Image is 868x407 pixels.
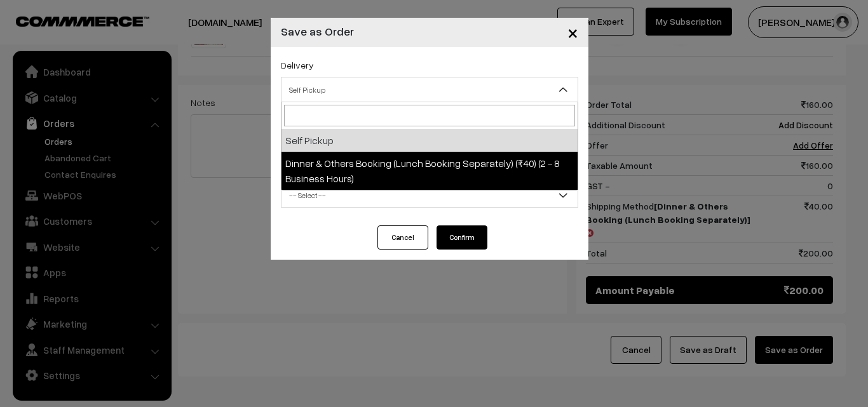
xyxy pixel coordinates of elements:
[281,184,578,206] span: -- Select --
[557,13,588,52] button: Close
[281,79,578,101] span: Self Pickup
[281,129,578,152] li: Self Pickup
[377,225,428,250] button: Cancel
[281,77,578,102] span: Self Pickup
[281,182,578,208] span: -- Select --
[281,152,578,190] li: Dinner & Others Booking (Lunch Booking Separately) (₹40) (2 - 8 Business Hours)
[281,23,354,40] h4: Save as Order
[437,225,487,250] button: Confirm
[567,20,578,44] span: ×
[281,58,314,72] label: Delivery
